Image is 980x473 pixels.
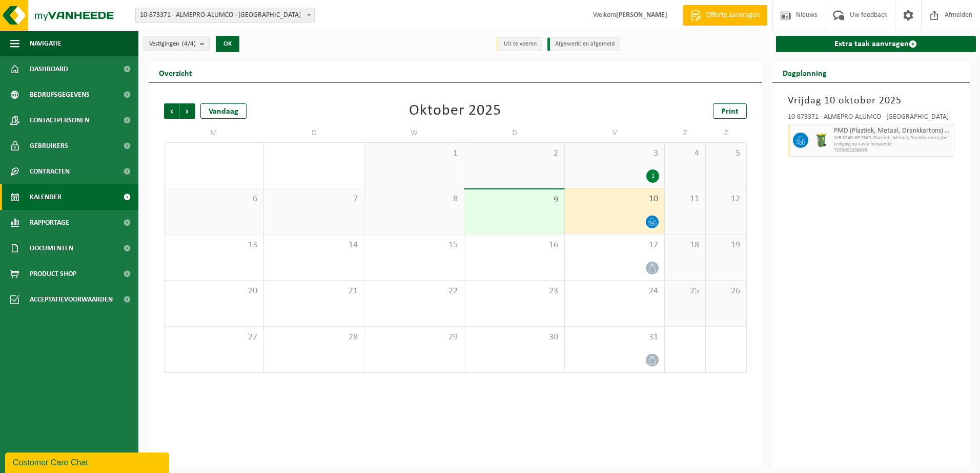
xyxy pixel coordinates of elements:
span: 27 [170,332,258,343]
span: 19 [711,240,741,251]
span: Volgende [180,103,195,119]
span: Rapportage [30,210,69,235]
span: Product Shop [30,261,76,287]
span: 9 [469,195,559,206]
span: Contactpersonen [30,107,89,133]
span: 4 [670,148,700,159]
span: 3 [570,148,659,159]
td: D [264,124,364,142]
span: 2 [469,148,559,159]
count: (4/4) [182,40,196,47]
a: Extra taak aanvragen [776,36,976,52]
span: 31 [570,332,659,343]
span: 26 [711,286,741,297]
span: 28 [269,332,358,343]
span: 25 [670,286,700,297]
span: 22 [370,286,459,297]
h2: Dagplanning [772,62,837,82]
h3: Vrijdag 10 oktober 2025 [788,93,955,109]
td: W [364,124,464,142]
span: 12 [711,193,741,205]
span: Print [721,107,739,116]
span: Contracten [30,159,70,184]
div: Vandaag [200,103,247,119]
span: 23 [469,286,559,297]
span: Offerte aanvragen [704,10,762,20]
span: 8 [370,193,459,205]
div: 1 [646,169,659,183]
span: PMD (Plastiek, Metaal, Drankkartons) (bedrijven) [834,127,952,135]
h2: Overzicht [149,62,202,82]
span: 21 [269,286,358,297]
span: 18 [670,240,700,251]
span: 17 [570,240,659,251]
span: Vorige [164,103,179,119]
span: 14 [269,240,358,251]
span: Documenten [30,235,73,261]
div: Oktober 2025 [409,103,501,119]
div: 10-873371 - ALMEPRO-ALUMCO - [GEOGRAPHIC_DATA] [788,114,955,124]
img: WB-0240-HPE-GN-50 [813,133,829,148]
td: Z [665,124,706,142]
td: V [565,124,665,142]
td: Z [706,124,747,142]
strong: [PERSON_NAME] [616,11,667,19]
a: Offerte aanvragen [683,5,767,26]
span: 6 [170,193,258,205]
span: 5 [711,148,741,159]
td: D [464,124,564,142]
span: Bedrijfsgegevens [30,82,90,107]
span: Vestigingen [149,36,196,52]
li: Uit te voeren [496,37,542,51]
span: 10-873371 - ALMEPRO-ALUMCO - NINOVE [136,8,314,23]
button: OK [216,36,239,52]
iframe: chat widget [5,450,171,473]
td: M [164,124,264,142]
span: Kalender [30,184,62,210]
span: 10-873371 - ALMEPRO-ALUMCO - NINOVE [135,8,315,23]
span: Gebruikers [30,133,68,159]
span: WB-0240-HP PMD (Plastiek, Metaal, Drankkartons) (bedrijven) [834,135,952,141]
span: 30 [469,332,559,343]
span: 24 [570,286,659,297]
button: Vestigingen(4/4) [144,36,210,51]
span: Acceptatievoorwaarden [30,287,113,312]
span: 10 [570,193,659,205]
span: 16 [469,240,559,251]
span: 15 [370,240,459,251]
span: Lediging op vaste frequentie [834,141,952,147]
li: Afgewerkt en afgemeld [547,37,620,51]
span: Dashboard [30,56,68,82]
a: Print [713,103,747,119]
span: T250002208095 [834,147,952,154]
span: 1 [370,148,459,159]
span: 13 [170,240,258,251]
span: 7 [269,193,358,205]
span: Navigatie [30,31,62,56]
span: 20 [170,286,258,297]
span: 29 [370,332,459,343]
span: 11 [670,193,700,205]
